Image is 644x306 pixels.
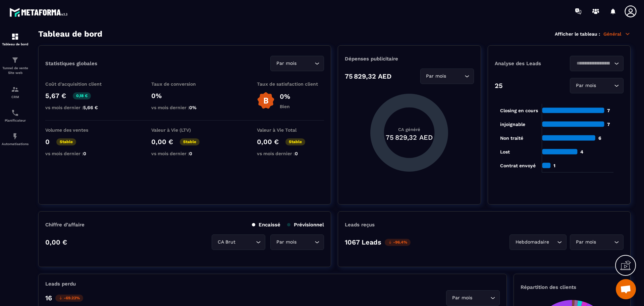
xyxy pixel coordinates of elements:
input: Search for option [474,294,489,302]
span: Par mois [425,73,448,80]
input: Search for option [550,238,555,246]
div: Search for option [212,234,265,250]
p: vs mois dernier : [151,105,218,110]
p: vs mois dernier : [45,151,112,156]
tspan: Non traité [500,135,523,141]
input: Search for option [597,82,612,89]
tspan: Contrat envoyé [500,163,536,169]
input: Search for option [574,60,612,67]
p: Leads perdu [45,281,76,287]
p: 75 829,32 AED [345,72,391,80]
p: Stable [56,138,76,145]
p: 0,00 € [151,138,173,146]
p: Taux de satisfaction client [257,81,324,87]
p: Encaissé [252,222,280,228]
img: formation [11,33,19,41]
input: Search for option [237,238,254,246]
a: schedulerschedulerPlanificateur [2,104,29,127]
p: Prévisionnel [287,222,324,228]
a: formationformationCRM [2,80,29,104]
p: Coût d'acquisition client [45,81,112,87]
img: automations [11,132,19,140]
img: logo [9,6,70,18]
a: automationsautomationsAutomatisations [2,127,29,151]
h3: Tableau de bord [38,29,102,39]
p: Analyse des Leads [495,60,559,67]
p: Volume des ventes [45,127,112,133]
p: Bien [280,104,290,109]
p: Valeur à Vie Total [257,127,324,133]
p: 16 [45,294,52,302]
p: Valeur à Vie (LTV) [151,127,218,133]
p: 0% [151,92,218,100]
span: 5,66 € [83,105,98,110]
input: Search for option [597,238,612,246]
tspan: Lost [500,149,510,155]
p: vs mois dernier : [45,105,112,110]
div: Search for option [570,56,624,71]
tspan: injoignable [500,122,525,127]
span: Par mois [574,238,597,246]
p: 0 [45,138,50,146]
input: Search for option [298,60,313,67]
span: 0 [83,151,86,156]
span: CA Brut [216,238,237,246]
span: 0 [189,151,192,156]
p: 0,18 € [73,92,91,99]
span: Par mois [574,82,597,89]
img: formation [11,85,19,93]
p: 1067 Leads [345,238,381,246]
div: Search for option [446,290,500,306]
p: Répartition des clients [521,284,624,290]
div: Search for option [270,234,324,250]
div: Search for option [570,78,624,93]
p: -69.23% [55,295,83,302]
p: Chiffre d’affaire [45,222,85,228]
p: Planificateur [2,119,29,122]
p: -96.4% [385,239,411,246]
p: Tableau de bord [2,42,29,46]
p: Stable [180,138,200,145]
p: vs mois dernier : [257,151,324,156]
img: formation [11,56,19,64]
div: Search for option [270,56,324,71]
p: 0,00 € [45,238,67,246]
p: Automatisations [2,142,29,146]
p: 0% [280,92,290,100]
p: CRM [2,95,29,99]
div: Ouvrir le chat [616,279,636,299]
span: Hebdomadaire [514,238,550,246]
p: Dépenses publicitaire [345,56,474,62]
p: Statistiques globales [45,60,97,67]
span: Par mois [450,294,474,302]
p: Leads reçus [345,222,375,228]
a: formationformationTunnel de vente Site web [2,51,29,80]
input: Search for option [448,73,463,80]
span: Par mois [275,60,298,67]
p: vs mois dernier : [151,151,218,156]
p: Général [603,31,631,37]
p: Afficher le tableau : [555,31,600,37]
tspan: Closing en cours [500,108,538,114]
img: scheduler [11,109,19,117]
a: formationformationTableau de bord [2,28,29,51]
div: Search for option [570,234,624,250]
div: Search for option [420,69,474,84]
span: 0 [295,151,298,156]
div: Search for option [509,234,567,250]
img: b-badge-o.b3b20ee6.svg [257,92,275,110]
p: 25 [495,82,503,90]
span: Par mois [275,238,298,246]
p: Tunnel de vente Site web [2,66,29,75]
span: 0% [189,105,197,110]
p: 0,00 € [257,138,279,146]
p: 5,67 € [45,92,66,100]
p: Taux de conversion [151,81,218,87]
input: Search for option [298,238,313,246]
p: Stable [285,138,305,145]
